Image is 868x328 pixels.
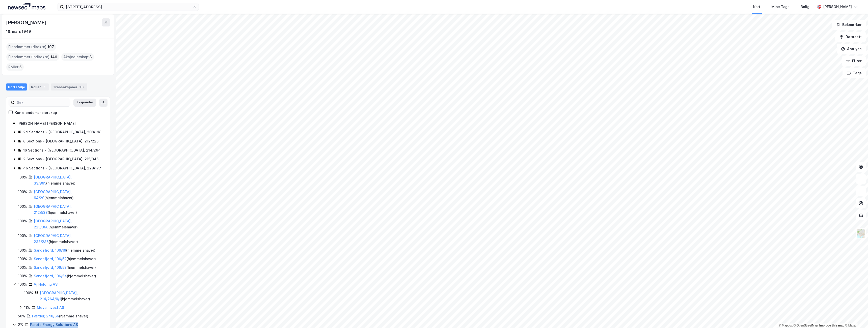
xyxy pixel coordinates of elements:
[23,147,101,153] div: 16 Sections - [GEOGRAPHIC_DATA], 214/264
[18,189,27,195] div: 100%
[34,274,67,278] a: Sandefjord, 106/54
[843,304,868,328] div: Kontrollprogram for chat
[6,83,27,91] div: Portefølje
[801,4,809,10] div: Bolig
[753,4,760,10] div: Kart
[64,3,193,11] input: Søk på adresse, matrikkel, gårdeiere, leietakere eller personer
[34,174,104,186] div: ( hjemmelshaver )
[30,322,78,327] a: Pareto Energy Solutions AS
[17,121,104,127] div: [PERSON_NAME] [PERSON_NAME]
[843,304,868,328] iframe: Chat Widget
[18,273,27,279] div: 100%
[34,218,104,230] div: ( hjemmelshaver )
[15,99,70,106] input: Søk
[89,54,92,60] span: 3
[34,256,96,262] div: ( hjemmelshaver )
[18,218,27,224] div: 100%
[842,56,866,66] button: Filter
[6,43,56,51] div: Eiendommer (direkte) :
[18,174,27,180] div: 100%
[19,64,22,70] span: 5
[34,282,58,286] a: Vj Holding AS
[34,175,72,185] a: [GEOGRAPHIC_DATA], 33/865
[34,203,104,216] div: ( hjemmelshaver )
[24,305,30,311] div: 11%
[18,322,23,328] div: 2%
[32,314,59,318] a: Færder, 248/66
[34,264,96,271] div: ( hjemmelshaver )
[40,291,78,301] a: [GEOGRAPHIC_DATA], 214/264/0/1
[837,44,866,54] button: Analyse
[40,290,104,302] div: ( hjemmelshaver )
[34,265,67,270] a: Sandefjord, 106/53
[779,324,793,327] a: Mapbox
[34,204,72,215] a: [GEOGRAPHIC_DATA], 212/538
[34,189,104,201] div: ( hjemmelshaver )
[6,18,47,26] div: [PERSON_NAME]
[6,28,31,35] div: 18. mars 1949
[42,84,47,90] div: 5
[23,165,101,171] div: 46 Sections - [GEOGRAPHIC_DATA], 229/177
[34,248,66,252] a: Sandefjord, 106/16
[23,156,99,162] div: 2 Sections - [GEOGRAPHIC_DATA], 215/346
[34,247,95,253] div: ( hjemmelshaver )
[835,32,866,42] button: Datasett
[23,138,99,144] div: 8 Sections - [GEOGRAPHIC_DATA], 212/226
[50,54,57,60] span: 146
[37,305,64,310] a: Meva Invest AS
[34,219,72,229] a: [GEOGRAPHIC_DATA], 225/366
[29,83,49,91] div: Roller
[8,3,45,11] img: logo.a4113a55bc3d86da70a041830d287a7e.svg
[47,44,54,50] span: 107
[34,233,104,245] div: ( hjemmelshaver )
[6,53,59,61] div: Eiendommer (Indirekte) :
[843,68,866,78] button: Tags
[51,83,87,91] div: Transaksjoner
[823,4,852,10] div: [PERSON_NAME]
[18,203,27,210] div: 100%
[34,233,72,244] a: [GEOGRAPHIC_DATA], 233/286
[15,110,57,116] div: Kun eiendoms-eierskap
[18,281,27,287] div: 100%
[24,290,33,296] div: 100%
[34,273,96,279] div: ( hjemmelshaver )
[794,324,818,327] a: OpenStreetMap
[18,233,27,239] div: 100%
[78,84,85,90] div: 152
[34,257,67,261] a: Sandefjord, 106/52
[18,264,27,271] div: 100%
[18,256,27,262] div: 100%
[73,99,96,107] button: Ekspander
[771,4,790,10] div: Mine Tags
[6,63,24,71] div: Roller :
[61,53,94,61] div: Aksjeeierskap :
[832,20,866,30] button: Bokmerker
[34,190,72,200] a: [GEOGRAPHIC_DATA], 94/20
[18,313,25,319] div: 50%
[856,229,866,238] img: Z
[18,247,27,253] div: 100%
[819,324,844,327] a: Improve this map
[23,129,101,135] div: 24 Sections - [GEOGRAPHIC_DATA], 208/148
[32,313,88,319] div: ( hjemmelshaver )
